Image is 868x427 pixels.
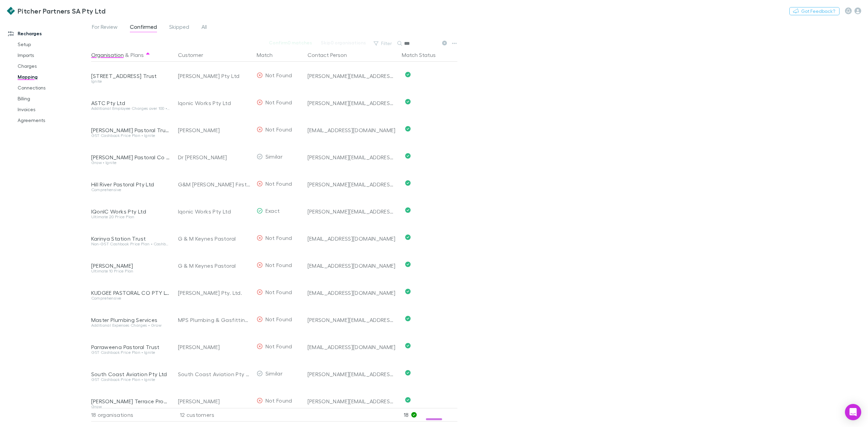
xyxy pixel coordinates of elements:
button: Got Feedback? [789,7,840,15]
a: Invoices [11,104,97,115]
div: [EMAIL_ADDRESS][DOMAIN_NAME] [308,235,396,242]
div: Open Intercom Messenger [845,404,861,420]
h3: Pitcher Partners SA Pty Ltd [18,7,105,15]
button: Skip0 organisations [316,39,370,47]
div: [PERSON_NAME] [178,333,251,361]
div: [PERSON_NAME] Pty Ltd [178,62,251,89]
div: Additional Employee Charges over 100 • Ultimate 100 Price Plan • Comprehensive [91,106,170,110]
div: Comprehensive [91,188,170,192]
div: [EMAIL_ADDRESS][DOMAIN_NAME] [308,262,396,269]
div: Ultimate 20 Price Plan [91,215,170,219]
div: [PERSON_NAME] [178,388,251,415]
span: Not Found [265,343,292,349]
div: Iqonic Works Pty Ltd [178,89,251,117]
a: Agreements [11,115,97,126]
span: Not Found [265,99,292,105]
span: Not Found [265,289,292,295]
span: All [201,23,207,32]
div: G & M Keynes Pastoral [178,225,251,252]
svg: Confirmed [405,207,411,213]
div: [PERSON_NAME] [178,117,251,144]
svg: Confirmed [405,235,411,240]
a: Billing [11,93,97,104]
svg: Confirmed [405,370,411,375]
button: Filter [370,39,396,47]
button: Match [257,48,281,62]
div: Grow [91,405,170,409]
span: Similar [265,153,283,160]
span: Not Found [265,126,292,133]
div: Iqonic Works Pty Ltd [178,198,251,225]
div: [EMAIL_ADDRESS][DOMAIN_NAME] [308,344,396,350]
div: Ignite [91,79,170,83]
div: [PERSON_NAME] Terrace Property Trust [91,398,170,405]
div: [PERSON_NAME] Pastoral Trust [91,127,170,134]
span: Skipped [169,23,189,32]
a: Charges [11,61,97,72]
div: GST Cashbook Price Plan • Ignite [91,378,170,382]
div: [PERSON_NAME][EMAIL_ADDRESS][DOMAIN_NAME] [308,73,396,79]
div: [PERSON_NAME] [91,262,170,269]
span: Not Found [265,235,292,241]
div: Additional Expenses Charges • Grow [91,323,170,327]
div: MPS Plumbing & Gasfitting Pty Ltd [178,306,251,333]
div: GST Cashbook Price Plan • Ignite [91,350,170,354]
span: Not Found [265,397,292,404]
span: For Review [92,23,118,32]
p: 18 [404,408,457,421]
div: South Coast Aviation Pty Ltd [178,361,251,388]
svg: Confirmed [405,397,411,403]
div: [PERSON_NAME][EMAIL_ADDRESS][DOMAIN_NAME] [308,154,396,161]
div: South Coast Aviation Pty Ltd [91,371,170,378]
svg: Confirmed [405,180,411,186]
div: [PERSON_NAME][EMAIL_ADDRESS][DOMAIN_NAME][PERSON_NAME] [308,317,396,323]
div: [EMAIL_ADDRESS][DOMAIN_NAME] [308,127,396,134]
svg: Confirmed [405,126,411,131]
svg: Confirmed [405,72,411,77]
svg: Confirmed [405,343,411,348]
div: Master Plumbing Services [91,317,170,323]
a: Pitcher Partners SA Pty Ltd [3,3,110,19]
div: [PERSON_NAME][EMAIL_ADDRESS][PERSON_NAME][DOMAIN_NAME] [308,208,396,215]
div: [STREET_ADDRESS] Trust [91,73,170,79]
button: Customer [178,48,211,62]
div: Karinya Station Trust [91,235,170,242]
div: & [91,48,170,62]
div: Dr [PERSON_NAME] [178,144,251,171]
span: Not Found [265,180,292,187]
div: 12 customers [173,408,254,422]
div: Parraweena Pastoral Trust [91,344,170,350]
div: KUDGEE PASTORAL CO PTY LTD [91,289,170,296]
div: Hill River Pastoral Pty Ltd [91,181,170,188]
a: Imports [11,50,97,61]
div: [PERSON_NAME][EMAIL_ADDRESS][PERSON_NAME][DOMAIN_NAME] [308,371,396,378]
button: Match Status [402,48,444,62]
div: IQonIC Works Pty Ltd [91,208,170,215]
svg: Confirmed [405,262,411,267]
button: Plans [131,48,144,62]
div: G&M [PERSON_NAME] First Trust [178,171,251,198]
button: Confirm0 matches [264,39,316,47]
span: Confirmed [130,23,157,32]
div: [PERSON_NAME][EMAIL_ADDRESS][PERSON_NAME][DOMAIN_NAME] [308,100,396,106]
img: Pitcher Partners SA Pty Ltd's Logo [7,7,15,15]
span: Not Found [265,72,292,78]
div: Non-GST Cashbook Price Plan • Cashbook (Non-GST) Price Plan [91,242,170,246]
div: [PERSON_NAME] Pty. Ltd. [178,279,251,306]
button: Contact Person [308,48,355,62]
div: [PERSON_NAME][EMAIL_ADDRESS][DOMAIN_NAME] [308,181,396,188]
div: Comprehensive [91,296,170,300]
span: Not Found [265,262,292,268]
div: [PERSON_NAME] Pastoral Co Pty Ltd [91,154,170,161]
a: Setup [11,39,97,50]
div: [PERSON_NAME][EMAIL_ADDRESS][PERSON_NAME][DOMAIN_NAME] [308,398,396,405]
span: Not Found [265,316,292,322]
a: Mapping [11,72,97,82]
div: ASTC Pty Ltd [91,100,170,106]
svg: Confirmed [405,153,411,159]
a: Recharges [1,28,97,39]
a: Connections [11,82,97,93]
div: 18 organisations [91,408,173,422]
div: G & M Keynes Pastoral [178,252,251,279]
svg: Confirmed [405,99,411,104]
